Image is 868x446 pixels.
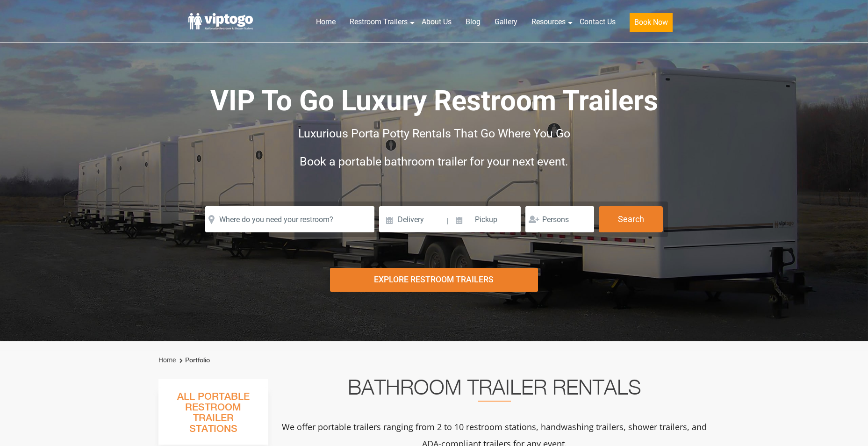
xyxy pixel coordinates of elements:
span: | [447,206,449,236]
a: Gallery [488,12,524,32]
li: Portfolio [177,355,210,366]
a: Restroom Trailers [343,12,415,32]
button: Book Now [630,13,673,32]
h3: All Portable Restroom Trailer Stations [158,388,268,445]
a: About Us [415,12,459,32]
h2: Bathroom Trailer Rentals [281,379,708,402]
a: Home [158,356,176,364]
input: Where do you need your restroom? [205,206,374,232]
input: Delivery [379,206,446,232]
span: Book a portable bathroom trailer for your next event. [300,155,568,168]
a: Contact Us [573,12,623,32]
a: Book Now [623,12,680,37]
button: Search [599,206,663,232]
input: Pickup [450,206,521,232]
a: Resources [524,12,573,32]
span: Luxurious Porta Potty Rentals That Go Where You Go [298,127,570,140]
div: Explore Restroom Trailers [330,268,538,292]
a: Blog [459,12,488,32]
a: Home [309,12,343,32]
input: Persons [525,206,594,232]
span: VIP To Go Luxury Restroom Trailers [210,84,658,117]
